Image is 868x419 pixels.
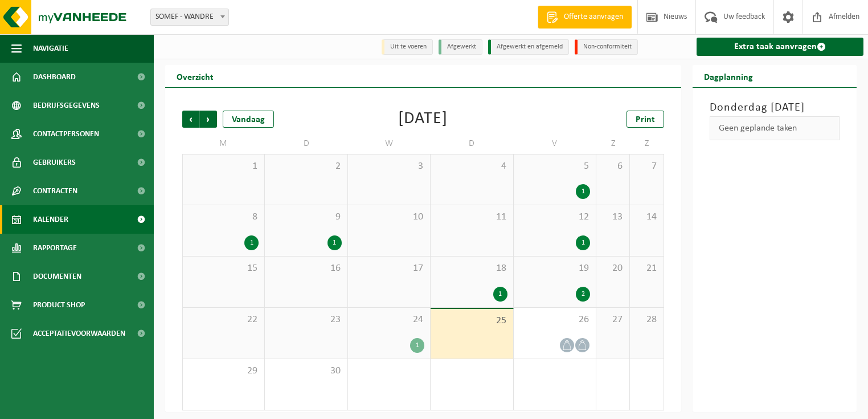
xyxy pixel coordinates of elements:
span: 24 [354,314,424,326]
div: 1 [493,287,507,302]
span: 4 [436,160,507,173]
span: Navigatie [33,34,68,63]
span: 18 [436,262,507,275]
span: 30 [271,365,341,377]
h2: Overzicht [165,65,225,87]
div: 1 [327,235,342,250]
span: SOMEF - WANDRE [150,9,229,26]
span: Bedrijfsgegevens [33,91,100,120]
li: Non-conformiteit [575,39,638,55]
div: 1 [576,235,590,250]
span: 15 [189,262,259,275]
div: 1 [576,184,590,199]
span: 29 [189,365,259,377]
div: 1 [244,235,259,250]
span: 11 [436,211,507,223]
span: 9 [271,211,341,223]
span: 12 [519,211,590,223]
span: 16 [271,262,341,275]
span: Documenten [33,262,81,291]
span: 22 [189,314,259,326]
span: 17 [354,262,424,275]
span: 13 [602,211,624,223]
td: D [431,133,513,154]
span: 20 [602,262,624,275]
td: V [514,133,596,154]
span: 7 [636,160,657,173]
span: 14 [636,211,657,223]
div: 2 [576,287,590,302]
h2: Dagplanning [693,65,764,87]
div: 1 [410,338,424,353]
span: Contracten [33,177,77,205]
span: Kalender [33,205,68,234]
span: 25 [436,315,507,327]
div: [DATE] [398,111,448,128]
td: M [182,133,265,154]
span: 23 [271,314,341,326]
li: Uit te voeren [382,39,433,55]
span: 1 [189,160,259,173]
li: Afgewerkt en afgemeld [488,39,569,55]
td: Z [630,133,664,154]
span: Print [636,115,655,124]
span: Vorige [182,111,199,128]
span: Contactpersonen [33,120,99,148]
span: 5 [519,160,590,173]
span: 27 [602,314,624,326]
span: Rapportage [33,234,77,262]
span: Acceptatievoorwaarden [33,319,125,348]
td: D [265,133,347,154]
span: 2 [271,160,341,173]
span: Dashboard [33,63,76,91]
span: Product Shop [33,291,85,319]
td: Z [596,133,630,154]
div: Vandaag [223,111,274,128]
span: SOMEF - WANDRE [151,9,228,25]
span: 19 [519,262,590,275]
span: 21 [636,262,657,275]
a: Print [627,111,664,128]
span: Volgende [200,111,217,128]
span: Offerte aanvragen [561,11,626,23]
div: Geen geplande taken [710,116,840,140]
a: Extra taak aanvragen [697,38,864,56]
span: 28 [636,314,657,326]
h3: Donderdag [DATE] [710,99,840,116]
span: 26 [519,314,590,326]
li: Afgewerkt [439,39,482,55]
span: Gebruikers [33,148,76,177]
span: 8 [189,211,259,223]
a: Offerte aanvragen [538,6,632,29]
span: 6 [602,160,624,173]
span: 3 [354,160,424,173]
span: 10 [354,211,424,223]
td: W [348,133,431,154]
